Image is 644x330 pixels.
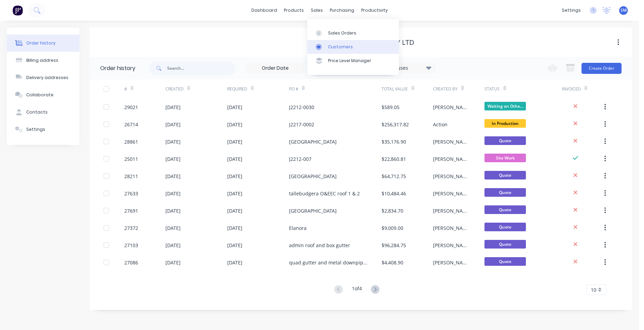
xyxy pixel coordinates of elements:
[165,224,181,232] div: [DATE]
[289,121,314,128] div: J2217-0002
[227,173,242,180] div: [DATE]
[328,58,371,64] div: Price Level Manager
[433,173,471,180] div: [PERSON_NAME]
[167,61,236,75] input: Search...
[289,86,298,92] div: PO #
[246,63,304,74] input: Order Date
[289,259,368,266] div: quad gutter and metal downpipes
[124,190,138,197] div: 27633
[289,190,360,197] div: tallebudgera O&EEC roof 1 & 2
[382,242,406,249] div: $96,284.75
[165,242,181,249] div: [DATE]
[7,86,79,104] button: Collaborate
[289,224,307,232] div: Elanora
[280,5,307,16] div: products
[227,138,242,145] div: [DATE]
[26,57,58,64] div: Billing address
[124,259,138,266] div: 27086
[165,190,181,197] div: [DATE]
[12,5,23,16] img: Factory
[7,104,79,121] button: Contacts
[26,92,54,98] div: Collaborate
[484,223,526,231] span: Quote
[124,79,165,98] div: #
[484,79,562,98] div: Status
[227,86,247,92] div: Required
[433,86,458,92] div: Created By
[562,86,581,92] div: Invoiced
[558,5,584,16] div: settings
[433,190,471,197] div: [PERSON_NAME]
[328,44,353,50] div: Customers
[124,224,138,232] div: 27372
[248,5,280,16] a: dashboard
[484,86,500,92] div: Status
[100,64,135,72] div: Order history
[581,63,622,74] button: Create Order
[352,285,362,295] div: 1 of 4
[165,207,181,214] div: [DATE]
[7,35,79,52] button: Order history
[165,173,181,180] div: [DATE]
[227,207,242,214] div: [DATE]
[124,207,138,214] div: 27691
[484,154,526,162] span: Site Work
[289,79,382,98] div: PO #
[307,40,399,54] a: Customers
[484,257,526,266] span: Quote
[165,121,181,128] div: [DATE]
[165,104,181,111] div: [DATE]
[433,224,471,232] div: [PERSON_NAME]
[289,242,350,249] div: admin roof and box gutter
[289,138,337,145] div: [GEOGRAPHIC_DATA]
[382,173,406,180] div: $64,712.75
[7,121,79,138] button: Settings
[289,104,314,111] div: J2212-0030
[433,138,471,145] div: [PERSON_NAME]
[307,54,399,68] a: Price Level Manager
[621,7,627,13] span: SM
[484,188,526,197] span: Quote
[433,207,471,214] div: [PERSON_NAME]
[26,40,56,46] div: Order history
[382,190,406,197] div: $10,484.46
[227,79,289,98] div: Required
[289,173,337,180] div: [GEOGRAPHIC_DATA]
[289,207,337,214] div: [GEOGRAPHIC_DATA]
[227,190,242,197] div: [DATE]
[433,121,448,128] div: Action
[377,64,435,72] div: 17 Statuses
[382,155,406,163] div: $22,860.81
[227,155,242,163] div: [DATE]
[227,242,242,249] div: [DATE]
[165,259,181,266] div: [DATE]
[382,121,409,128] div: $256,317.82
[124,242,138,249] div: 27103
[326,5,358,16] div: purchasing
[382,259,403,266] div: $4,408.90
[165,79,227,98] div: Created
[433,104,471,111] div: [PERSON_NAME]
[26,109,48,115] div: Contacts
[307,5,326,16] div: sales
[227,104,242,111] div: [DATE]
[227,121,242,128] div: [DATE]
[124,121,138,128] div: 26714
[382,104,400,111] div: $589.05
[328,30,356,36] div: Sales Orders
[382,224,403,232] div: $9,009.00
[165,138,181,145] div: [DATE]
[382,207,403,214] div: $2,834.70
[433,242,471,249] div: [PERSON_NAME]
[124,155,138,163] div: 25011
[484,136,526,145] span: Quote
[289,155,311,163] div: J2212-007
[591,286,596,293] span: 10
[484,171,526,179] span: Quote
[165,86,184,92] div: Created
[7,52,79,69] button: Billing address
[484,102,526,110] span: Waiting on Othe...
[484,205,526,214] span: Quote
[124,86,127,92] div: #
[227,259,242,266] div: [DATE]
